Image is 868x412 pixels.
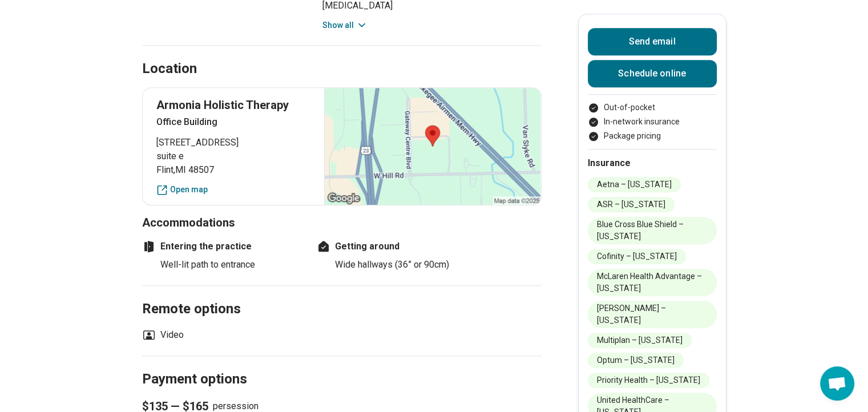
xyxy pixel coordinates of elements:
[588,60,717,87] a: Schedule online
[588,217,717,244] li: Blue Cross Blue Shield – [US_STATE]
[156,97,311,113] p: Armonia Holistic Therapy
[142,328,184,342] li: Video
[588,116,717,128] li: In-network insurance
[588,102,717,114] li: Out-of-pocket
[820,366,854,401] div: Open chat
[588,333,692,348] li: Multiplan – [US_STATE]
[588,177,681,192] li: Aetna – [US_STATE]
[588,130,717,142] li: Package pricing
[156,163,311,177] span: Flint , MI 48507
[588,28,717,55] button: Send email
[142,240,302,253] h4: Entering the practice
[588,156,717,170] h2: Insurance
[160,258,302,272] li: Well-lit path to entrance
[156,150,311,163] span: suite e
[588,353,684,368] li: Optum – [US_STATE]
[142,272,542,319] h2: Remote options
[588,249,686,264] li: Cofinity – [US_STATE]
[322,19,368,31] button: Show all
[156,136,311,150] span: [STREET_ADDRESS]
[142,215,542,231] h3: Accommodations
[588,301,717,328] li: [PERSON_NAME] – [US_STATE]
[156,115,311,129] p: Office Building
[588,373,709,388] li: Priority Health – [US_STATE]
[156,184,311,196] a: Open map
[588,102,717,142] ul: Payment options
[142,59,197,79] h2: Location
[335,258,477,272] li: Wide hallways (36” or 90cm)
[588,269,717,296] li: McLaren Health Advantage – [US_STATE]
[317,240,477,253] h4: Getting around
[588,197,675,212] li: ASR – [US_STATE]
[142,342,542,389] h2: Payment options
